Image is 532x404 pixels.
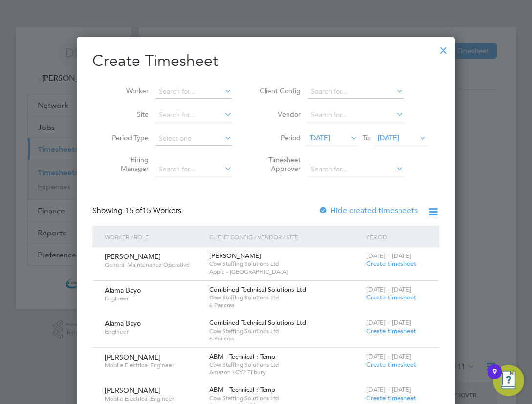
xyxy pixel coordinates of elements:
span: Amazon LCY2 Tilbury [209,368,361,376]
span: 15 Workers [125,206,181,215]
span: Cbw Staffing Solutions Ltd [209,327,361,335]
span: [PERSON_NAME] [105,252,161,261]
span: [DATE] - [DATE] [366,285,411,294]
span: Apple - [GEOGRAPHIC_DATA] [209,268,361,276]
label: Hiring Manager [105,155,149,173]
label: Timesheet Approver [257,155,301,173]
span: [DATE] - [DATE] [366,352,411,361]
div: Client Config / Vendor / Site [207,226,364,248]
span: [DATE] [309,133,330,142]
span: [DATE] - [DATE] [366,319,411,327]
span: To [360,131,373,144]
input: Search for... [308,108,404,122]
span: ABM - Technical : Temp [209,385,275,394]
span: Create timesheet [366,361,416,369]
span: Mobile Electrical Engineer [105,395,202,403]
span: [DATE] [378,133,399,142]
span: [PERSON_NAME] [105,353,161,361]
span: General Maintenance Operative [105,261,202,269]
span: 15 of [125,206,142,215]
div: 9 [492,372,497,384]
div: Showing [92,206,183,216]
label: Hide created timesheets [318,206,418,215]
span: [PERSON_NAME] [209,252,261,260]
div: Period [364,226,429,248]
label: Period [257,133,301,142]
span: [PERSON_NAME] [105,386,161,395]
span: Cbw Staffing Solutions Ltd [209,294,361,301]
button: Open Resource Center, 9 new notifications [493,365,524,396]
span: 6 Pancras [209,335,361,342]
label: Vendor [257,110,301,119]
span: Alama Bayo [105,286,141,295]
span: Combined Technical Solutions Ltd [209,319,306,327]
span: Engineer [105,295,202,302]
span: [DATE] - [DATE] [366,252,411,260]
div: Worker / Role [102,226,207,248]
label: Site [105,110,149,119]
span: Create timesheet [366,327,416,335]
span: Create timesheet [366,259,416,268]
span: Cbw Staffing Solutions Ltd [209,260,361,268]
span: Mobile Electrical Engineer [105,361,202,369]
label: Period Type [105,133,149,142]
span: Create timesheet [366,394,416,402]
span: Create timesheet [366,293,416,301]
span: Combined Technical Solutions Ltd [209,285,306,294]
input: Search for... [308,163,404,176]
span: Alama Bayo [105,319,141,328]
label: Client Config [257,86,301,95]
label: Worker [105,86,149,95]
h2: Create Timesheet [92,51,439,71]
input: Select one [155,132,232,146]
input: Search for... [155,108,232,122]
input: Search for... [308,85,404,99]
input: Search for... [155,163,232,176]
span: 6 Pancras [209,301,361,309]
span: Cbw Staffing Solutions Ltd [209,394,361,402]
span: Cbw Staffing Solutions Ltd [209,361,361,369]
span: ABM - Technical : Temp [209,352,275,361]
span: [DATE] - [DATE] [366,385,411,394]
input: Search for... [155,85,232,99]
span: Engineer [105,328,202,336]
